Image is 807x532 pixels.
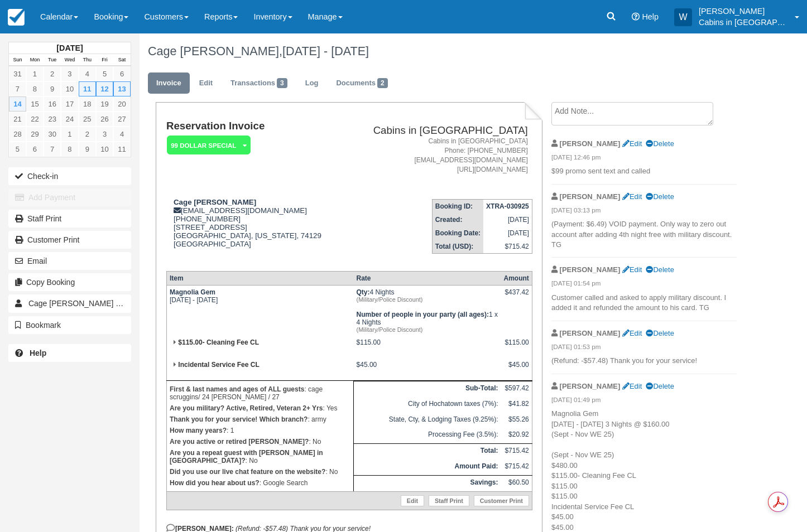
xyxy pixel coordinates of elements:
[96,54,113,66] th: Fri
[113,81,131,96] a: 13
[401,495,424,506] a: Edit
[170,403,350,414] p: : Yes
[8,344,131,362] a: Help
[170,449,323,465] strong: Are you a repeat guest with [PERSON_NAME] in [GEOGRAPHIC_DATA]?
[551,342,737,355] em: [DATE] 01:53 pm
[349,125,528,137] h2: Cabins in [GEOGRAPHIC_DATA]
[8,188,131,206] button: Add Payment
[79,112,96,127] a: 25
[166,285,353,336] td: [DATE] - [DATE]
[432,240,483,254] th: Total (USD):
[646,382,674,390] a: Delete
[9,96,26,112] a: 14
[551,356,737,366] p: (Refund: -$57.48) Thank you for your service!
[503,338,529,355] div: $115.00
[170,288,215,296] strong: Magnolia Gem
[354,428,501,443] td: Processing Fee (3.5%):
[44,81,61,96] a: 9
[560,382,621,390] strong: [PERSON_NAME]
[501,271,532,285] th: Amount
[646,192,674,201] a: Delete
[642,12,659,21] span: Help
[9,112,26,127] a: 21
[622,329,642,337] a: Edit
[357,296,498,303] em: (Military/Police Discount)
[30,349,46,357] b: Help
[170,404,323,412] strong: Are you military? Active, Retired, Veteran 2+ Yrs
[44,66,61,81] a: 2
[551,279,737,291] em: [DATE] 01:54 pm
[354,336,501,358] td: $115.00
[354,460,501,475] th: Amount Paid:
[96,81,113,96] a: 12
[9,81,26,96] a: 7
[79,96,96,112] a: 18
[170,415,308,423] strong: Thank you for your service! Which branch?
[699,17,788,28] p: Cabins in [GEOGRAPHIC_DATA]
[116,299,126,309] span: 1
[8,167,131,185] button: Check-in
[503,288,529,305] div: $437.42
[432,200,483,214] th: Booking ID:
[282,44,369,58] span: [DATE] - [DATE]
[178,338,259,346] strong: $115.00- Cleaning Fee CL
[191,72,221,94] a: Edit
[26,81,44,96] a: 8
[354,381,501,396] th: Sub-Total:
[483,240,532,254] td: $715.42
[551,219,737,250] p: (Payment: $6.49) VOID payment. Only way to zero out account after adding 4th night free with mili...
[277,78,287,88] span: 3
[79,66,96,81] a: 4
[148,45,737,58] h1: Cage [PERSON_NAME],
[166,120,344,132] h1: Reservation Invoice
[8,210,131,228] a: Staff Print
[646,265,674,274] a: Delete
[26,66,44,81] a: 1
[8,294,131,312] a: Cage [PERSON_NAME] 1
[174,198,256,206] strong: Cage [PERSON_NAME]
[96,112,113,127] a: 26
[551,166,737,177] p: $99 promo sent text and called
[349,137,528,175] address: Cabins in [GEOGRAPHIC_DATA] Phone: [PHONE_NUMBER] [EMAIL_ADDRESS][DOMAIN_NAME] [URL][DOMAIN_NAME]
[501,381,532,396] td: $597.42
[560,329,621,337] strong: [PERSON_NAME]
[354,358,501,381] td: $45.00
[699,6,788,17] p: [PERSON_NAME]
[26,96,44,112] a: 15
[170,477,350,489] p: : Google Search
[56,43,83,52] strong: [DATE]
[354,475,501,491] th: Savings:
[354,413,501,428] td: State, Cty, & Lodging Taxes (9.25%):
[170,425,350,436] p: : 1
[166,271,353,285] th: Item
[646,139,674,148] a: Delete
[8,231,131,249] a: Customer Print
[170,468,325,476] strong: Did you use our live chat feature on the website?
[377,78,388,88] span: 2
[167,136,251,155] em: 99 Dollar Special
[170,466,350,477] p: : No
[44,127,61,142] a: 30
[26,142,44,157] a: 6
[646,329,674,337] a: Delete
[61,127,78,142] a: 1
[96,142,113,157] a: 10
[9,54,26,66] th: Sun
[297,72,327,94] a: Log
[61,81,78,96] a: 10
[26,127,44,142] a: 29
[79,127,96,142] a: 2
[44,112,61,127] a: 23
[222,72,296,94] a: Transactions3
[551,293,737,313] p: Customer called and asked to apply military discount. I added it and refunded the amount to his c...
[9,127,26,142] a: 28
[632,13,640,21] i: Help
[357,311,489,318] strong: Number of people in your party (all ages)
[622,139,642,148] a: Edit
[166,135,247,156] a: 99 Dollar Special
[113,142,131,157] a: 11
[28,299,114,308] span: Cage [PERSON_NAME]
[170,414,350,425] p: : army
[501,444,532,460] td: $715.42
[501,397,532,413] td: $41.82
